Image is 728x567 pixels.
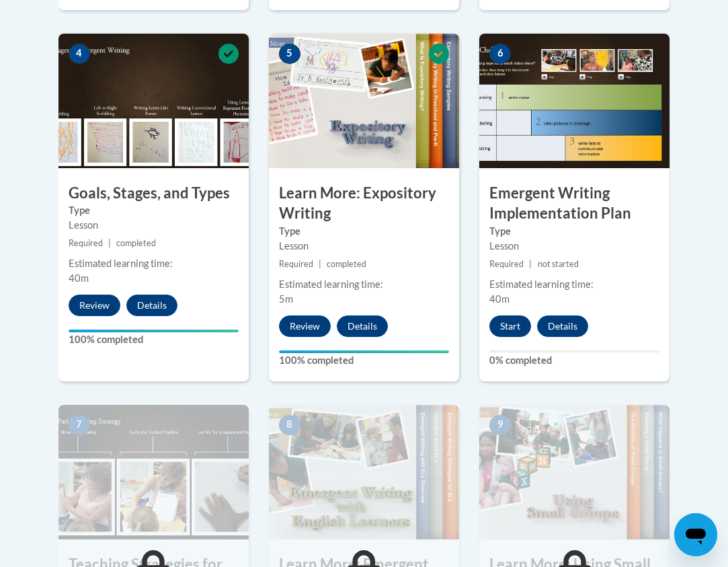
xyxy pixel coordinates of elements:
[69,238,103,248] span: Required
[489,259,524,269] span: Required
[319,259,321,269] span: |
[327,259,366,269] span: completed
[489,277,659,292] div: Estimated learning time:
[69,44,90,64] span: 4
[279,415,300,435] span: 8
[279,277,449,292] div: Estimated learning time:
[337,315,388,337] button: Details
[489,239,659,254] div: Lesson
[279,239,449,254] div: Lesson
[537,315,588,337] button: Details
[279,224,449,239] label: Type
[69,256,239,271] div: Estimated learning time:
[479,34,670,168] img: Course Image
[279,293,293,305] span: 5m
[479,405,670,539] img: Course Image
[674,513,717,556] iframe: Button to launch messaging window
[479,183,670,225] h3: Emergent Writing Implementation Plan
[69,272,89,284] span: 40m
[279,353,449,368] label: 100% completed
[279,315,331,337] button: Review
[269,183,459,225] h3: Learn More: Expository Writing
[279,350,449,353] div: Your progress
[269,34,459,168] img: Course Image
[489,293,510,305] span: 40m
[279,259,313,269] span: Required
[69,415,90,435] span: 7
[69,295,120,316] button: Review
[279,44,300,64] span: 5
[69,203,239,218] label: Type
[538,259,579,269] span: not started
[269,405,459,539] img: Course Image
[58,183,249,204] h3: Goals, Stages, and Types
[489,224,659,239] label: Type
[489,415,511,435] span: 9
[116,238,156,248] span: completed
[489,44,511,64] span: 6
[489,315,531,337] button: Start
[58,405,249,539] img: Course Image
[69,332,239,347] label: 100% completed
[108,238,111,248] span: |
[58,34,249,168] img: Course Image
[126,295,177,316] button: Details
[69,218,239,233] div: Lesson
[489,353,659,368] label: 0% completed
[69,330,239,332] div: Your progress
[529,259,532,269] span: |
